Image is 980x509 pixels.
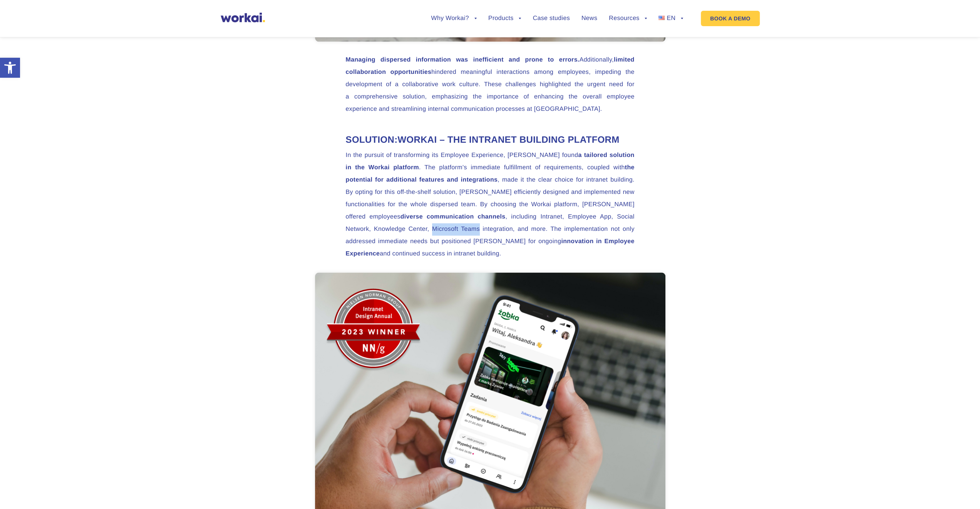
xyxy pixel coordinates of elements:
[488,15,521,22] a: Products
[431,15,476,22] a: Why Workai?
[400,214,506,220] strong: diverse communication channels
[346,135,398,145] strong: Solution:
[346,54,635,115] p: Additionally, hindered meaningful interactions among employees, impeding the development of a col...
[609,15,647,22] a: Resources
[346,134,635,146] h2: Workai – the intranet building platform
[346,57,580,63] strong: Managing dispersed information was inefficient and prone to errors.
[658,15,683,22] a: EN
[581,15,597,22] a: News
[701,11,759,26] a: BOOK A DEMO
[667,15,675,22] span: EN
[346,149,635,260] p: In the pursuit of transforming its Employee Experience, [PERSON_NAME] found . The platform’s imme...
[533,15,570,22] a: Case studies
